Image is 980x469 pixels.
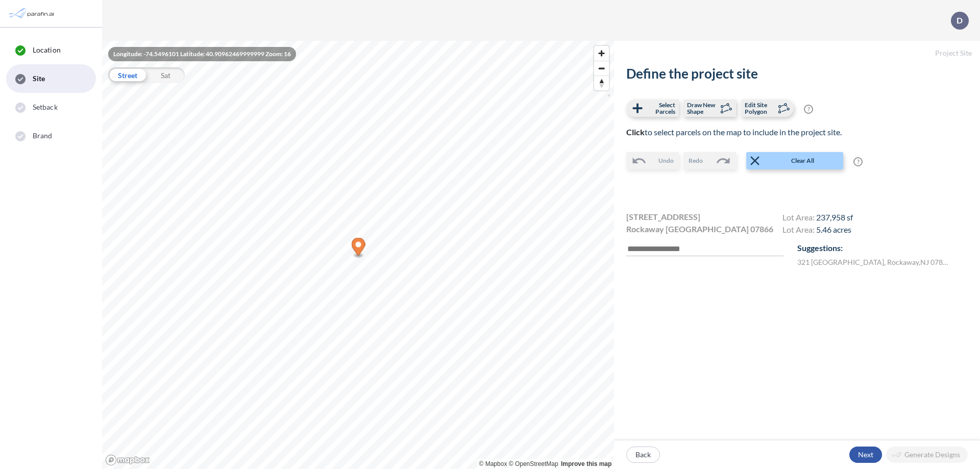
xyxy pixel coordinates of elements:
[957,16,963,25] p: D
[683,152,736,169] button: Redo
[594,61,609,76] button: Zoom out
[745,102,775,115] span: Edit Site Polygon
[108,67,146,83] div: Street
[746,152,843,169] button: Clear All
[849,447,882,463] button: Next
[626,211,700,223] span: [STREET_ADDRESS]
[108,47,296,61] div: Longitude: -74.5496101 Latitude: 40.90962469999999 Zoom: 16
[105,454,150,466] a: Mapbox homepage
[146,67,185,83] div: Sat
[797,242,968,254] p: Suggestions:
[594,76,609,90] button: Reset bearing to north
[33,131,53,141] span: Brand
[763,156,842,165] span: Clear All
[8,4,57,23] img: Parafin
[689,156,703,165] span: Redo
[816,225,851,234] span: 5.46 acres
[782,225,853,237] h4: Lot Area:
[594,61,609,76] span: Zoom out
[804,105,813,114] span: ?
[626,447,660,463] button: Back
[509,460,558,467] a: OpenStreetMap
[33,45,61,55] span: Location
[594,76,609,90] span: Reset bearing to north
[626,127,842,137] span: to select parcels on the map to include in the project site.
[797,257,951,267] label: 321 [GEOGRAPHIC_DATA] , Rockaway , NJ 07866 , US
[816,212,853,222] span: 237,958 sf
[594,46,609,61] button: Zoom in
[561,460,611,467] a: Improve this map
[635,450,651,460] p: Back
[645,102,675,115] span: Select Parcels
[614,41,980,66] h5: Project Site
[658,156,674,165] span: Undo
[626,223,773,235] span: Rockaway [GEOGRAPHIC_DATA] 07866
[33,73,45,84] span: Site
[352,238,365,259] div: Map marker
[626,152,679,169] button: Undo
[102,41,614,469] canvas: Map
[626,66,968,82] h2: Define the project site
[853,157,863,166] span: ?
[782,212,853,225] h4: Lot Area:
[687,102,717,115] span: Draw New Shape
[33,102,58,112] span: Setback
[479,460,507,467] a: Mapbox
[626,127,645,137] b: Click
